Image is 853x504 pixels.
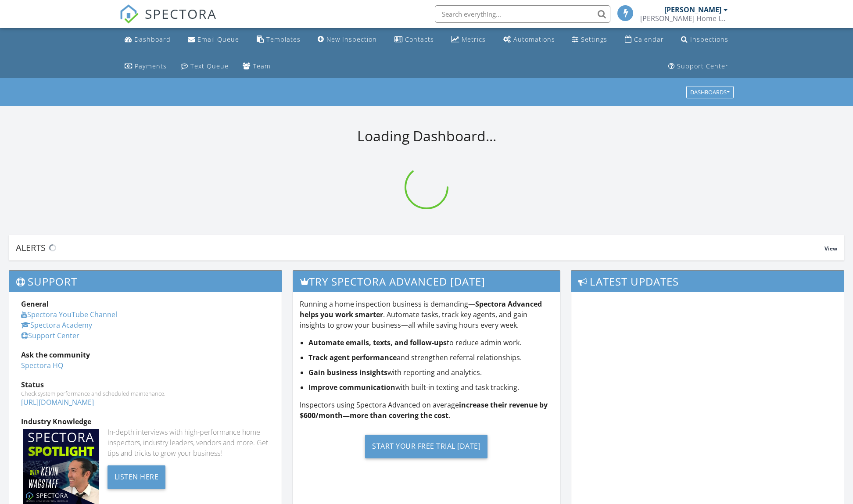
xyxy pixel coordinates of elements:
p: Inspectors using Spectora Advanced on average . [300,400,554,421]
div: Metrics [462,35,486,43]
button: Dashboards [686,86,734,99]
div: Inspections [690,35,728,43]
div: Ask the community [21,350,270,360]
strong: Spectora Advanced helps you work smarter [300,299,542,319]
a: SPECTORA [119,12,217,30]
strong: Improve communication [308,382,395,392]
a: Team [239,58,274,75]
div: Email Queue [197,35,239,43]
div: Templates [266,35,301,43]
span: SPECTORA [145,4,217,23]
div: [PERSON_NAME] [664,5,721,14]
a: New Inspection [314,32,380,48]
div: Support Center [677,62,728,70]
a: Contacts [391,32,437,48]
h3: Try spectora advanced [DATE] [293,271,560,292]
div: Industry Knowledge [21,416,270,427]
div: Farrell Home Inspections, P.L.L.C. [640,14,728,23]
div: Listen Here [108,465,166,489]
span: View [824,245,837,252]
input: Search everything... [435,5,610,23]
strong: Automate emails, texts, and follow-ups [308,338,447,347]
a: Payments [121,58,170,75]
img: The Best Home Inspection Software - Spectora [119,4,139,24]
div: Dashboards [690,89,730,96]
a: Listen Here [108,472,166,481]
li: and strengthen referral relationships. [308,352,554,363]
strong: General [21,299,49,309]
a: Support Center [665,58,732,75]
strong: Gain business insights [308,368,387,377]
a: Support Center [21,331,79,340]
li: to reduce admin work. [308,337,554,348]
a: Spectora YouTube Channel [21,310,117,319]
a: Start Your Free Trial [DATE] [300,428,554,465]
div: Contacts [405,35,434,43]
div: Team [253,62,271,70]
a: Spectora HQ [21,361,63,370]
a: Text Queue [177,58,232,75]
a: Calendar [621,32,667,48]
div: Payments [135,62,167,70]
strong: increase their revenue by $600/month—more than covering the cost [300,400,548,420]
a: Dashboard [121,32,174,48]
div: Check system performance and scheduled maintenance. [21,390,270,397]
a: Metrics [448,32,489,48]
div: Calendar [634,35,664,43]
h3: Latest Updates [571,271,844,292]
h3: Support [9,271,282,292]
p: Running a home inspection business is demanding— . Automate tasks, track key agents, and gain ins... [300,299,554,330]
a: Email Queue [184,32,243,48]
div: Dashboard [134,35,171,43]
a: Settings [569,32,611,48]
div: Automations [513,35,555,43]
div: Settings [581,35,607,43]
a: Automations (Basic) [500,32,559,48]
div: Alerts [16,242,824,254]
li: with built-in texting and task tracking. [308,382,554,393]
div: Start Your Free Trial [DATE] [365,435,487,458]
a: [URL][DOMAIN_NAME] [21,397,94,407]
a: Inspections [677,32,732,48]
li: with reporting and analytics. [308,367,554,378]
div: In-depth interviews with high-performance home inspectors, industry leaders, vendors and more. Ge... [108,427,270,458]
a: Spectora Academy [21,320,92,330]
div: New Inspection [326,35,377,43]
div: Status [21,379,270,390]
div: Text Queue [190,62,229,70]
a: Templates [253,32,304,48]
strong: Track agent performance [308,353,397,362]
